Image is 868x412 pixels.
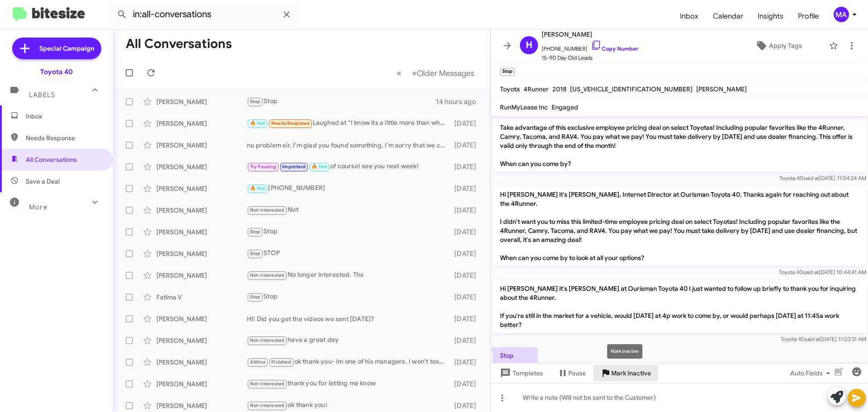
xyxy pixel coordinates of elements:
div: Laughed at “I know its a little more than what you wanted” [247,118,450,128]
span: Labels [29,91,55,99]
button: Apply Tags [732,38,825,54]
span: Stop [250,294,261,300]
div: [DATE] [450,206,483,215]
span: [PERSON_NAME] [696,85,747,93]
div: [PERSON_NAME] [156,249,247,258]
span: Toyota 40 [DATE] 11:03:31 AM [781,336,866,342]
a: Calendar [706,3,750,29]
span: Save a Deal [26,177,60,186]
p: Stop [493,347,538,364]
button: Next [406,64,480,82]
nav: Page navigation example [392,64,480,82]
div: [DATE] [450,336,483,345]
span: Toyota 40 [DATE] 11:04:24 AM [779,175,866,181]
span: Engaged [552,103,578,111]
div: 14 hours ago [436,97,483,106]
div: ok thank you- Im one of his managers. I won't text you anymore. [247,357,450,367]
div: [PERSON_NAME] [156,314,247,323]
span: Auto Fields [790,365,834,381]
span: Toyota 40 [DATE] 10:44:41 AM [779,269,866,275]
div: [PERSON_NAME] [156,162,247,171]
button: Templates [491,365,550,381]
span: Finished [271,359,291,365]
div: [DATE] [450,184,483,193]
span: Special Campaign [39,44,94,53]
button: Previous [391,64,407,82]
div: [PERSON_NAME] [156,141,247,150]
span: Toyota [500,85,520,93]
span: Inbox [26,112,103,121]
div: thank you for letting me know [247,379,450,389]
span: Not-Interested [250,381,285,387]
div: [DATE] [450,379,483,388]
div: Stop [247,292,450,302]
div: Stop [247,227,450,237]
span: Stop [250,251,261,256]
span: Try Pausing [250,164,276,170]
span: Not-Interested [250,207,285,213]
a: Copy Number [591,45,638,52]
span: Needs Response [26,133,103,142]
span: 🔥 Hot [250,185,265,191]
div: [DATE] [450,141,483,150]
div: [DATE] [450,249,483,258]
span: 🔥 Hot [311,164,327,170]
button: Auto Fields [783,365,841,381]
span: » [412,67,417,79]
span: RunMyLease Inc [500,103,548,111]
div: HI! Did you get the videos we sent [DATE]? [247,314,450,323]
span: 15-90 Day Old Leads [542,53,638,62]
div: [PERSON_NAME] [156,401,247,410]
span: Older Messages [417,68,474,78]
button: Pause [550,365,593,381]
span: Templates [498,365,543,381]
div: [PERSON_NAME] [156,97,247,106]
div: [PERSON_NAME] [156,271,247,280]
div: STOP [247,248,450,259]
span: said at [803,269,819,275]
div: [PERSON_NAME] [156,358,247,367]
button: MA [826,7,858,22]
span: Pause [568,365,586,381]
div: [DATE] [450,271,483,280]
span: [US_VEHICLE_IDENTIFICATION_NUMBER] [570,85,693,93]
a: Inbox [673,3,706,29]
div: No longer interested. Thx [247,270,450,280]
div: [PHONE_NUMBER] [247,183,450,194]
div: of course! see you next week! [247,161,450,172]
span: More [29,203,47,211]
div: [DATE] [450,227,483,237]
button: Mark Inactive [593,365,658,381]
span: Apply Tags [769,38,802,54]
div: [PERSON_NAME] [156,379,247,388]
span: [PHONE_NUMBER] [542,40,638,53]
span: Important [282,164,306,170]
div: [PERSON_NAME] [156,119,247,128]
input: Search [109,4,299,25]
span: « [396,67,401,79]
span: Stop [250,99,261,104]
a: Special Campaign [12,38,101,59]
div: Stop [247,96,436,107]
span: 4Runner [524,85,549,93]
h1: All Conversations [126,37,232,51]
span: said at [805,336,821,342]
div: ok thank you! [247,400,450,411]
span: H [526,38,533,52]
div: Mark Inactive [607,344,642,359]
p: Hi [PERSON_NAME] it's [PERSON_NAME], Internet Director at Ourisman Toyota 40. Thanks again for re... [493,92,866,172]
a: Insights [750,3,791,29]
span: Stop [250,229,261,235]
div: [DATE] [450,358,483,367]
div: [DATE] [450,119,483,128]
div: [PERSON_NAME] [156,336,247,345]
small: Stop [500,68,515,76]
span: 🔥 Hot [250,120,265,126]
div: [PERSON_NAME] [156,227,247,237]
span: Not-Interested [250,403,285,408]
span: All Conversations [26,155,77,164]
div: Fatima V [156,293,247,302]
